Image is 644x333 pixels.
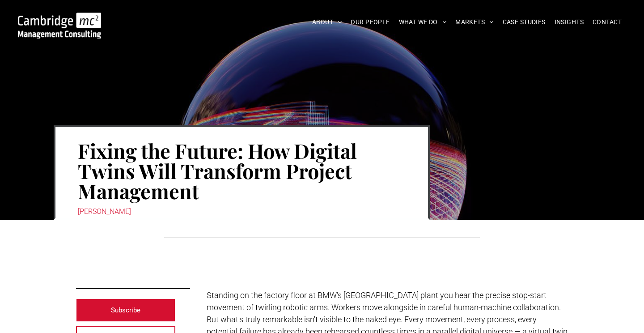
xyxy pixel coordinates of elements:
[18,14,101,23] a: Your Business Transformed | Cambridge Management Consulting
[550,15,588,29] a: INSIGHTS
[308,15,347,29] a: ABOUT
[588,15,626,29] a: CONTACT
[498,15,550,29] a: CASE STUDIES
[78,140,406,202] h1: Fixing the Future: How Digital Twins Will Transform Project Management
[111,299,140,321] span: Subscribe
[346,15,394,29] a: OUR PEOPLE
[394,15,451,29] a: WHAT WE DO
[78,205,406,218] div: [PERSON_NAME]
[76,299,175,322] a: Subscribe
[451,15,498,29] a: MARKETS
[18,13,101,38] img: Go to Homepage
